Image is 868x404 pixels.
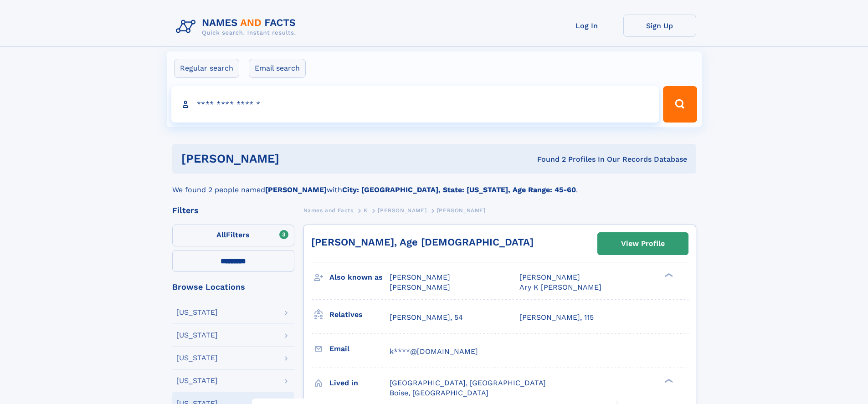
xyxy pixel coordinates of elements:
div: We found 2 people named with . [172,174,696,195]
div: Found 2 Profiles In Our Records Database [408,154,687,164]
a: K [364,205,368,216]
span: K [364,207,368,214]
a: Log In [550,15,623,37]
h3: Lived in [329,375,390,391]
a: Sign Up [623,15,696,37]
span: Boise, [GEOGRAPHIC_DATA] [390,389,488,397]
div: View Profile [621,233,665,254]
span: [PERSON_NAME] [437,207,486,214]
span: [PERSON_NAME] [519,273,580,281]
label: Email search [249,59,306,78]
img: Logo Names and Facts [172,15,303,39]
span: [PERSON_NAME] [378,207,426,214]
a: [PERSON_NAME] [378,205,426,216]
a: [PERSON_NAME], Age [DEMOGRAPHIC_DATA] [311,236,534,248]
div: [US_STATE] [176,332,218,339]
h3: Relatives [329,307,390,322]
h3: Also known as [329,270,390,285]
div: Browse Locations [172,283,294,291]
div: [US_STATE] [176,377,218,384]
span: [GEOGRAPHIC_DATA], [GEOGRAPHIC_DATA] [390,378,546,387]
input: search input [171,86,659,123]
b: City: [GEOGRAPHIC_DATA], State: [US_STATE], Age Range: 45-60 [342,185,576,194]
label: Filters [172,225,294,246]
b: [PERSON_NAME] [265,185,327,194]
span: [PERSON_NAME] [390,273,450,281]
div: ❯ [663,272,673,278]
span: All [216,230,226,239]
h1: [PERSON_NAME] [181,153,408,164]
a: [PERSON_NAME], 54 [390,312,463,322]
span: Ary K [PERSON_NAME] [519,283,601,291]
button: Search Button [663,86,697,123]
span: [PERSON_NAME] [390,283,450,291]
label: Regular search [174,59,239,78]
div: [US_STATE] [176,309,218,316]
div: ❯ [663,378,673,384]
div: [US_STATE] [176,354,218,362]
div: Filters [172,206,294,215]
a: Names and Facts [303,205,354,216]
h3: Email [329,341,390,357]
a: View Profile [598,233,688,255]
a: [PERSON_NAME], 115 [519,312,594,322]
